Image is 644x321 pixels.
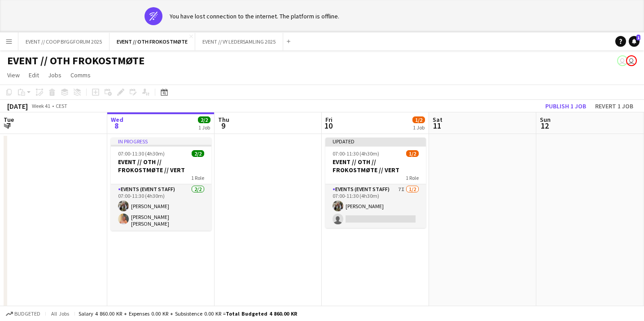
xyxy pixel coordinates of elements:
span: 1/2 [406,150,419,157]
button: EVENT // COOP BYGGFORUM 2025 [18,33,110,50]
app-job-card: In progress07:00-11:30 (4h30m)2/2EVENT // OTH // FROKOSTMØTE // VERT1 RoleEvents (Event Staff)2/2... [111,138,211,231]
div: [DATE] [7,102,28,111]
span: 8 [110,120,123,131]
span: 11 [431,120,442,131]
div: Salary 4 860.00 KR + Expenses 0.00 KR + Subsistence 0.00 KR = [79,310,297,317]
div: You have lost connection to the internet. The platform is offline. [170,12,339,20]
a: View [4,69,23,81]
span: 12 [539,120,551,131]
a: Comms [67,69,94,81]
h3: EVENT // OTH // FROKOSTMØTE // VERT [111,158,211,174]
span: 07:00-11:30 (4h30m) [118,150,165,157]
button: EVENT // VY LEDERSAMLING 2025 [195,33,283,50]
app-user-avatar: Rikke Bjørneng [617,55,628,66]
button: Budgeted [4,309,42,319]
span: Sat [433,116,442,124]
a: Jobs [44,69,65,81]
span: View [7,71,20,79]
span: Tue [4,116,14,124]
span: Fri [325,116,333,124]
div: 1 Job [198,124,210,131]
a: 1 [629,36,640,47]
span: Edit [29,71,39,79]
div: CEST [56,103,67,109]
button: EVENT // OTH FROKOSTMØTE [110,33,195,50]
span: Comms [70,71,91,79]
app-card-role: Events (Event Staff)7I1/207:00-11:30 (4h30m)[PERSON_NAME] [325,184,426,228]
span: Jobs [48,71,61,79]
span: 1 Role [191,174,204,181]
span: Total Budgeted 4 860.00 KR [226,310,297,317]
span: 2/2 [192,150,204,157]
div: 1 Job [413,124,425,131]
h1: EVENT // OTH FROKOSTMØTE [7,54,145,67]
span: 7 [2,120,14,131]
span: 10 [324,120,333,131]
div: In progress [111,138,211,145]
h3: EVENT // OTH // FROKOSTMØTE // VERT [325,158,426,174]
span: 2/2 [198,116,210,123]
app-card-role: Events (Event Staff)2/207:00-11:30 (4h30m)[PERSON_NAME][PERSON_NAME] [PERSON_NAME] [111,184,211,231]
span: Wed [111,116,123,124]
app-job-card: Updated07:00-11:30 (4h30m)1/2EVENT // OTH // FROKOSTMØTE // VERT1 RoleEvents (Event Staff)7I1/207... [325,138,426,228]
span: 1/2 [412,116,425,123]
button: Revert 1 job [591,100,637,112]
span: Thu [218,116,229,124]
span: Sun [540,116,551,124]
span: Budgeted [14,311,40,317]
span: All jobs [49,310,71,317]
app-user-avatar: Rikke Bjørneng [626,55,637,66]
a: Edit [25,69,43,81]
button: Publish 1 job [542,100,590,112]
span: 1 [636,35,640,40]
span: 07:00-11:30 (4h30m) [333,150,379,157]
span: 1 Role [406,174,419,181]
span: 9 [217,120,229,131]
div: Updated [325,138,426,145]
span: Week 41 [30,103,52,109]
